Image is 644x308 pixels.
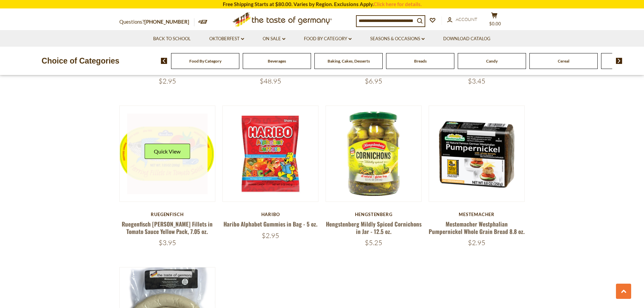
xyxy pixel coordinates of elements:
[159,77,176,85] span: $2.95
[144,19,189,25] a: [PHONE_NUMBER]
[456,17,477,22] span: Account
[370,35,425,43] a: Seasons & Occasions
[558,58,569,64] a: Cereal
[374,1,422,7] a: Click here for details.
[223,220,317,228] a: Haribo Alphabet Gummies in Bag - 5 oz.
[365,77,382,85] span: $6.95
[443,35,491,43] a: Download Catalog
[189,58,221,64] a: Food By Category
[468,238,485,247] span: $2.95
[209,35,244,43] a: Oktoberfest
[326,220,422,235] a: Hengstenberg Mildly Spiced Cornichons in Jar - 12.5 oz.
[122,220,213,235] a: Ruegenfisch [PERSON_NAME] Fillets in Tomato Sauce Yellow Pack, 7.05 oz.
[223,106,318,202] img: Haribo Alphabet Gummies in Bag - 5 oz.
[263,35,285,43] a: On Sale
[489,21,501,26] span: $0.00
[120,106,215,202] img: Ruegenfisch Herring Fillets in Tomato Sauce Yellow Pack, 7.05 oz.
[262,231,279,240] span: $2.95
[161,58,167,64] img: previous arrow
[328,58,370,64] a: Baking, Cakes, Desserts
[153,35,191,43] a: Back to School
[429,106,525,202] img: Mestemacher Westphalian Pumpernickel Whole Grain Bread 8.8 oz.
[429,220,525,235] a: Mestemacher Westphalian Pumpernickel Whole Grain Bread 8.8 oz.
[268,58,286,64] a: Beverages
[144,144,190,159] button: Quick View
[414,58,427,64] a: Breads
[486,58,498,64] a: Candy
[468,77,485,85] span: $3.45
[429,212,525,217] div: Mestemacher
[484,12,505,29] button: $0.00
[222,212,319,217] div: Haribo
[260,77,281,85] span: $48.95
[616,58,622,64] img: next arrow
[365,238,382,247] span: $5.25
[119,212,216,217] div: Ruegenfisch
[447,16,477,23] a: Account
[326,212,422,217] div: Hengstenberg
[119,18,194,26] p: Questions?
[159,238,176,247] span: $3.95
[304,35,352,43] a: Food By Category
[326,106,422,202] img: Hengstenberg Mildly Spiced Cornichons in Jar - 12.5 oz.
